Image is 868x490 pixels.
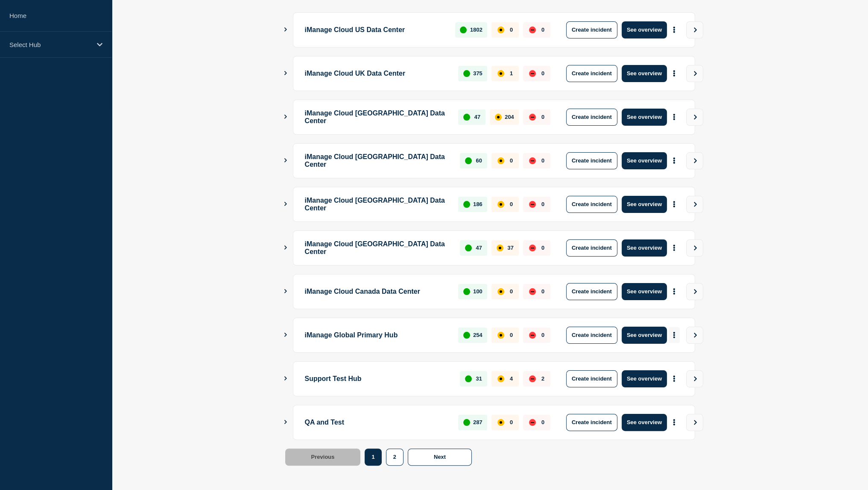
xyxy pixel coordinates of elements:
[283,245,288,251] button: Show Connected Hubs
[529,332,536,339] div: down
[686,109,703,126] button: View
[622,152,667,169] button: See overview
[497,70,504,77] div: affected
[686,370,703,387] button: View
[408,449,472,466] button: Next
[283,70,288,77] button: Show Connected Hubs
[541,114,544,120] p: 0
[622,370,667,387] button: See overview
[474,114,480,120] p: 47
[497,288,504,295] div: affected
[305,327,449,344] p: iManage Global Primary Hub
[463,201,470,208] div: up
[476,245,482,251] p: 47
[463,114,470,121] div: up
[622,196,667,213] button: See overview
[510,419,513,425] p: 0
[465,157,472,164] div: up
[476,157,482,164] p: 60
[305,283,449,300] p: iManage Cloud Canada Data Center
[669,109,680,125] button: More actions
[510,288,513,295] p: 0
[510,201,513,207] p: 0
[622,21,667,38] button: See overview
[476,375,482,382] p: 31
[622,283,667,300] button: See overview
[566,414,617,431] button: Create incident
[510,375,513,382] p: 4
[434,454,446,460] span: Next
[283,157,288,164] button: Show Connected Hubs
[566,65,617,82] button: Create incident
[669,240,680,256] button: More actions
[686,196,703,213] button: View
[365,449,381,466] button: 1
[283,288,288,295] button: Show Connected Hubs
[463,419,470,426] div: up
[541,332,544,338] p: 0
[541,27,544,33] p: 0
[463,332,470,339] div: up
[497,157,504,164] div: affected
[283,27,288,33] button: Show Connected Hubs
[497,201,504,208] div: affected
[305,414,449,431] p: QA and Test
[566,109,617,126] button: Create incident
[305,370,450,387] p: Support Test Hub
[497,332,504,339] div: affected
[473,419,482,425] p: 287
[305,196,449,213] p: iManage Cloud [GEOGRAPHIC_DATA] Data Center
[541,288,544,295] p: 0
[686,327,703,344] button: View
[386,449,403,466] button: 2
[529,157,536,164] div: down
[283,201,288,207] button: Show Connected Hubs
[283,419,288,425] button: Show Connected Hubs
[283,375,288,382] button: Show Connected Hubs
[686,65,703,82] button: View
[529,114,536,121] div: down
[529,201,536,208] div: down
[541,245,544,251] p: 0
[686,21,703,38] button: View
[686,152,703,169] button: View
[566,152,617,169] button: Create incident
[669,65,680,81] button: More actions
[669,153,680,168] button: More actions
[669,414,680,430] button: More actions
[510,332,513,338] p: 0
[470,27,482,33] p: 1802
[507,245,513,251] p: 37
[622,239,667,257] button: See overview
[566,196,617,213] button: Create incident
[529,288,536,295] div: down
[473,201,482,207] p: 186
[505,114,514,120] p: 204
[305,152,450,169] p: iManage Cloud [GEOGRAPHIC_DATA] Data Center
[686,283,703,300] button: View
[510,157,513,164] p: 0
[622,65,667,82] button: See overview
[566,21,617,38] button: Create incident
[566,239,617,257] button: Create incident
[669,371,680,387] button: More actions
[529,245,536,251] div: down
[497,419,504,426] div: affected
[686,414,703,431] button: View
[283,332,288,338] button: Show Connected Hubs
[566,283,617,300] button: Create incident
[541,157,544,164] p: 0
[473,332,482,338] p: 254
[497,375,504,382] div: affected
[495,114,502,121] div: affected
[529,375,536,382] div: down
[463,288,470,295] div: up
[510,70,513,77] p: 1
[529,27,536,33] div: down
[541,419,544,425] p: 0
[566,327,617,344] button: Create incident
[473,288,482,295] p: 100
[285,449,361,466] button: Previous
[311,454,335,460] span: Previous
[669,22,680,38] button: More actions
